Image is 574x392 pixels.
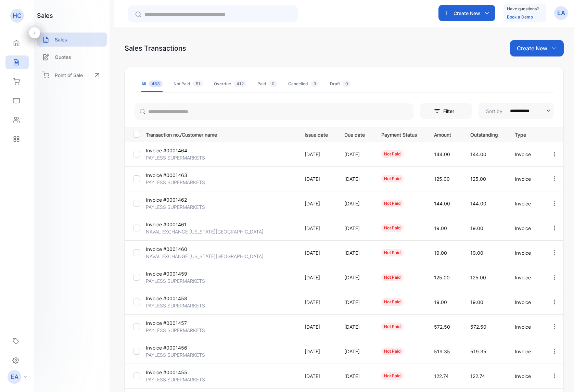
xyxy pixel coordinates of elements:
[305,348,330,355] p: [DATE]
[434,151,450,157] span: 144.00
[305,151,330,158] p: [DATE]
[515,299,537,306] p: Invoice
[13,11,22,20] p: HC
[434,275,450,280] span: 125.00
[344,348,367,355] p: [DATE]
[305,372,330,380] p: [DATE]
[146,270,196,277] p: Invoice #0001459
[305,249,330,256] p: [DATE]
[344,130,367,138] p: Due date
[146,221,196,228] p: Invoice #0001461
[146,351,205,358] p: PAYLESS SUPERMARKETS
[470,250,483,256] span: 19.00
[146,245,196,253] p: Invoice #0001460
[434,176,450,182] span: 125.00
[146,344,196,351] p: Invoice #0001456
[515,151,537,158] p: Invoice
[515,274,537,281] p: Invoice
[146,228,264,235] p: NAVAL EXCHANGE [US_STATE][GEOGRAPHIC_DATA]
[344,299,367,306] p: [DATE]
[37,33,107,47] a: Sales
[214,81,246,87] div: Overdue
[55,72,83,79] p: Point of Sale
[257,81,277,87] div: Paid
[515,225,537,232] p: Invoice
[269,80,277,87] span: 0
[344,225,367,232] p: [DATE]
[344,323,367,330] p: [DATE]
[434,373,449,379] span: 122.74
[434,201,450,206] span: 144.00
[234,80,246,87] span: 412
[344,175,367,182] p: [DATE]
[344,151,367,158] p: [DATE]
[381,249,404,256] div: not paid
[507,14,533,20] a: Book a Demo
[554,5,568,21] button: EA
[434,324,450,330] span: 572.50
[146,147,196,154] p: Invoice #0001464
[434,130,456,138] p: Amount
[288,81,319,87] div: Cancelled
[149,80,163,87] span: 463
[305,200,330,207] p: [DATE]
[470,176,486,182] span: 125.00
[515,200,537,207] p: Invoice
[344,200,367,207] p: [DATE]
[454,10,480,17] p: Create New
[344,274,367,281] p: [DATE]
[311,80,319,87] span: 3
[470,299,483,305] span: 19.00
[510,40,564,56] button: Create New
[193,80,203,87] span: 51
[146,130,296,138] p: Transaction no./Customer name
[470,275,486,280] span: 125.00
[515,323,537,330] p: Invoice
[470,151,486,157] span: 144.00
[470,225,483,231] span: 19.00
[515,175,537,182] p: Invoice
[381,372,404,380] div: not paid
[146,295,196,302] p: Invoice #0001458
[381,298,404,306] div: not paid
[37,67,107,83] a: Point of Sale
[507,5,539,12] p: Have questions?
[55,36,67,43] p: Sales
[146,172,196,179] p: Invoice #0001463
[146,253,264,260] p: NAVAL EXCHANGE [US_STATE][GEOGRAPHIC_DATA]
[470,130,501,138] p: Outstanding
[381,130,420,138] p: Payment Status
[344,372,367,380] p: [DATE]
[330,81,351,87] div: Draft
[381,347,404,355] div: not paid
[486,108,502,115] p: Sort by
[37,50,107,64] a: Quotes
[146,179,205,186] p: PAYLESS SUPERMARKETS
[11,372,18,381] p: EA
[125,43,186,53] div: Sales Transactions
[381,200,404,207] div: not paid
[146,376,205,383] p: PAYLESS SUPERMARKETS
[174,81,203,87] div: Not Paid
[146,154,205,161] p: PAYLESS SUPERMARKETS
[470,349,486,354] span: 519.35
[146,369,196,376] p: Invoice #0001455
[146,277,205,284] p: PAYLESS SUPERMARKETS
[381,175,404,182] div: not paid
[470,324,486,330] span: 572.50
[434,349,450,354] span: 519.35
[381,274,404,281] div: not paid
[557,9,565,17] p: EA
[438,5,495,21] button: Create New
[479,103,554,119] button: Sort by
[146,327,205,334] p: PAYLESS SUPERMARKETS
[470,373,485,379] span: 122.74
[146,203,205,211] p: PAYLESS SUPERMARKETS
[515,348,537,355] p: Invoice
[141,81,163,87] div: All
[381,224,404,232] div: not paid
[434,299,447,305] span: 19.00
[305,225,330,232] p: [DATE]
[434,225,447,231] span: 19.00
[515,372,537,380] p: Invoice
